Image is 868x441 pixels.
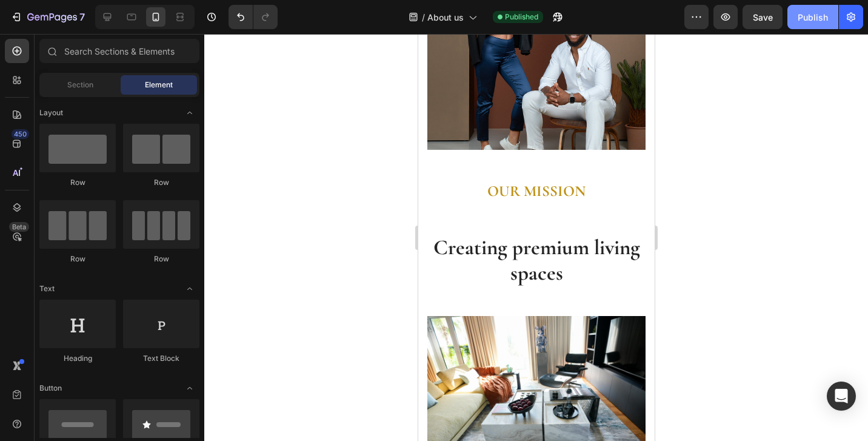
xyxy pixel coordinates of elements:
[5,5,90,29] button: 7
[9,282,227,428] img: Alt Image
[67,79,93,90] span: Section
[9,222,29,232] div: Beta
[422,11,425,24] span: /
[145,79,173,90] span: Element
[39,39,199,63] input: Search Sections & Elements
[12,129,29,139] div: 450
[798,11,828,24] div: Publish
[427,11,464,24] span: About us
[180,379,199,398] span: Toggle open
[10,146,226,169] p: OUR MISSION
[787,5,838,29] button: Publish
[123,353,199,364] div: Text Block
[753,12,773,22] span: Save
[79,10,85,24] p: 7
[10,201,226,252] p: Creating premium living spaces
[418,34,655,441] iframe: Design area
[39,283,55,294] span: Text
[39,383,62,394] span: Button
[180,103,199,123] span: Toggle open
[743,5,783,29] button: Save
[505,12,538,22] span: Published
[39,353,116,364] div: Heading
[123,177,199,188] div: Row
[39,177,116,188] div: Row
[180,279,199,298] span: Toggle open
[39,254,116,264] div: Row
[827,382,856,411] div: Open Intercom Messenger
[123,254,199,264] div: Row
[229,5,278,29] div: Undo/Redo
[39,107,63,118] span: Layout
